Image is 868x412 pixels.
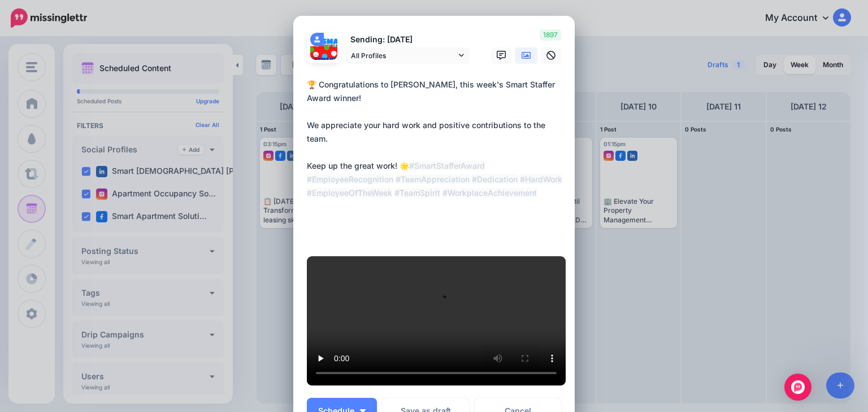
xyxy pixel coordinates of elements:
img: 273388243_356788743117728_5079064472810488750_n-bsa130694.png [324,33,337,46]
span: 1897 [540,29,561,41]
img: user_default_image.png [310,33,324,46]
a: All Profiles [345,47,470,64]
img: 162108471_929565637859961_2209139901119392515_n-bsa130695.jpg [310,46,337,73]
div: Open Intercom Messenger [784,374,811,401]
p: Sending: [DATE] [345,33,470,46]
div: 🏆 Congratulations to [PERSON_NAME], this week's Smart Staffer Award winner! We appreciate your ha... [307,78,567,213]
span: All Profiles [351,50,456,62]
